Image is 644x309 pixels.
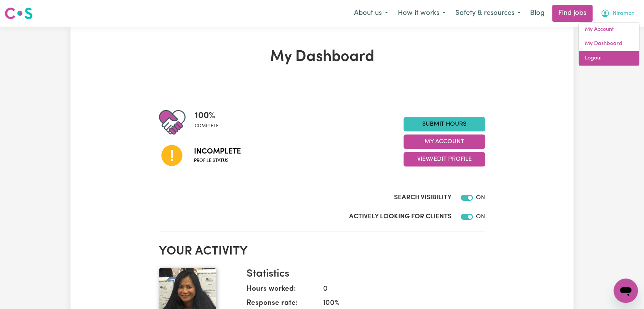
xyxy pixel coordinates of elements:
dd: 100 % [317,298,479,309]
button: My Account [404,134,485,149]
span: ON [476,214,485,220]
iframe: Button to launch messaging window [614,279,638,303]
button: How it works [393,5,450,21]
a: Submit Hours [404,117,485,131]
span: Niramon [613,10,634,18]
a: My Account [579,22,639,37]
button: View/Edit Profile [404,152,485,167]
h2: Your activity [159,244,485,259]
button: Safety & resources [450,5,525,21]
span: 100 % [195,109,219,123]
a: Logout [579,51,639,66]
h3: Statistics [247,268,479,281]
span: Incomplete [194,146,241,157]
span: ON [476,195,485,201]
label: Actively Looking for Clients [349,212,452,222]
dd: 0 [317,284,479,295]
label: Search Visibility [394,193,452,203]
span: complete [195,123,219,130]
a: Careseekers logo [5,5,33,22]
img: Careseekers logo [5,6,33,20]
div: Profile completeness: 100% [195,109,225,136]
h1: My Dashboard [159,48,485,66]
button: My Account [596,5,639,21]
a: Find jobs [552,5,593,22]
button: About us [349,5,393,21]
span: Profile status [194,157,241,164]
div: My Account [578,22,639,66]
a: My Dashboard [579,37,639,51]
a: Blog [525,5,549,22]
dt: Hours worked: [247,284,317,298]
